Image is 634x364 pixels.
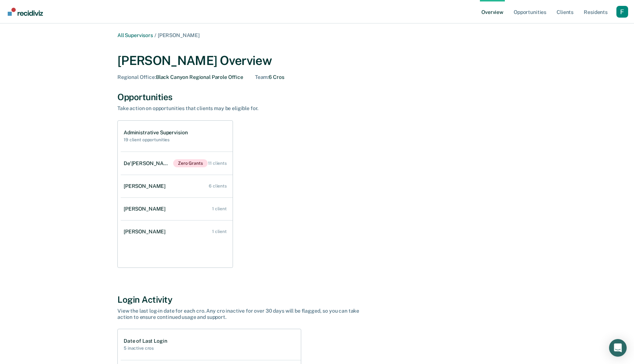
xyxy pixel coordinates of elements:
[153,32,158,38] span: /
[121,176,233,197] a: [PERSON_NAME] 6 clients
[117,294,517,305] div: Login Activity
[208,161,227,166] div: 11 clients
[173,159,208,167] span: Zero Grants
[255,74,284,80] div: 6 Cros
[616,6,628,18] button: Profile dropdown button
[609,339,627,357] div: Open Intercom Messenger
[124,183,168,189] div: [PERSON_NAME]
[121,199,233,219] a: [PERSON_NAME] 1 client
[212,229,227,234] div: 1 client
[124,130,187,136] h1: Administrative Supervision
[124,137,187,142] h2: 19 client opportunities
[117,53,517,68] div: [PERSON_NAME] Overview
[117,32,153,38] a: All Supervisors
[121,221,233,242] a: [PERSON_NAME] 1 client
[124,206,168,212] div: [PERSON_NAME]
[117,92,517,102] div: Opportunities
[117,74,156,80] span: Regional Office :
[255,74,269,80] span: Team :
[117,308,374,320] div: View the last log-in date for each cro. Any cro inactive for over 30 days will be flagged, so you...
[124,160,173,167] div: De'[PERSON_NAME]
[117,105,374,112] div: Take action on opportunities that clients may be eligible for.
[121,152,233,175] a: De'[PERSON_NAME]Zero Grants 11 clients
[8,8,43,16] img: Recidiviz
[124,229,168,235] div: [PERSON_NAME]
[117,74,243,80] div: Black Canyon Regional Parole Office
[124,338,167,344] h1: Date of Last Login
[124,346,167,351] h2: 5 inactive cros
[212,206,227,211] div: 1 client
[158,32,200,38] span: [PERSON_NAME]
[209,183,227,189] div: 6 clients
